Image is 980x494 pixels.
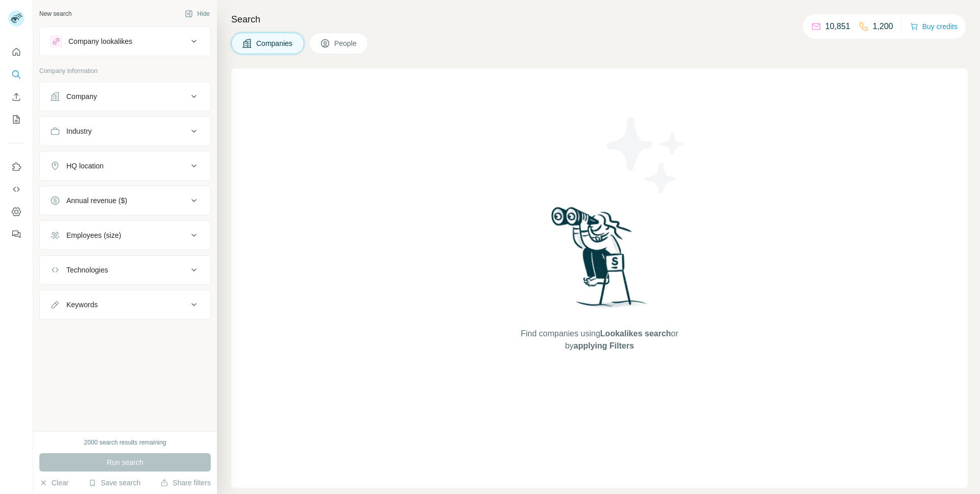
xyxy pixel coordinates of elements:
div: Annual revenue ($) [66,195,127,206]
p: Company information [39,66,211,76]
img: Surfe Illustration - Stars [600,109,692,201]
button: Annual revenue ($) [40,188,210,213]
button: Dashboard [8,203,24,221]
button: Buy credits [910,19,958,34]
span: Companies [256,38,293,48]
img: Surfe Illustration - Woman searching with binoculars [547,204,653,318]
span: applying Filters [574,341,634,350]
div: Keywords [66,300,97,310]
div: New search [39,9,71,18]
span: People [334,38,358,48]
button: Industry [40,119,210,143]
button: My lists [8,110,24,129]
button: Hide [178,6,217,21]
div: 2000 search results remaining [84,438,166,447]
button: Keywords [40,292,210,317]
button: Company lookalikes [40,29,210,54]
div: Company lookalikes [68,36,132,46]
div: Company [66,91,97,102]
button: Share filters [160,478,211,488]
div: Technologies [66,265,108,275]
h4: Search [231,12,968,27]
button: Save search [88,478,140,488]
button: Quick start [8,43,24,61]
button: Use Surfe API [8,180,24,199]
p: 10,851 [825,20,850,33]
button: Use Surfe on LinkedIn [8,158,24,176]
button: Clear [39,478,68,488]
button: HQ location [40,154,210,178]
button: Enrich CSV [8,88,24,106]
span: Find companies using or by [518,328,681,352]
p: 1,200 [873,20,893,33]
button: Technologies [40,258,210,282]
div: Employees (size) [66,230,121,240]
div: HQ location [66,161,104,171]
button: Feedback [8,225,24,243]
button: Employees (size) [40,223,210,248]
div: Industry [66,126,92,136]
span: Lookalikes search [600,329,671,338]
button: Company [40,84,210,109]
button: Search [8,65,24,84]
